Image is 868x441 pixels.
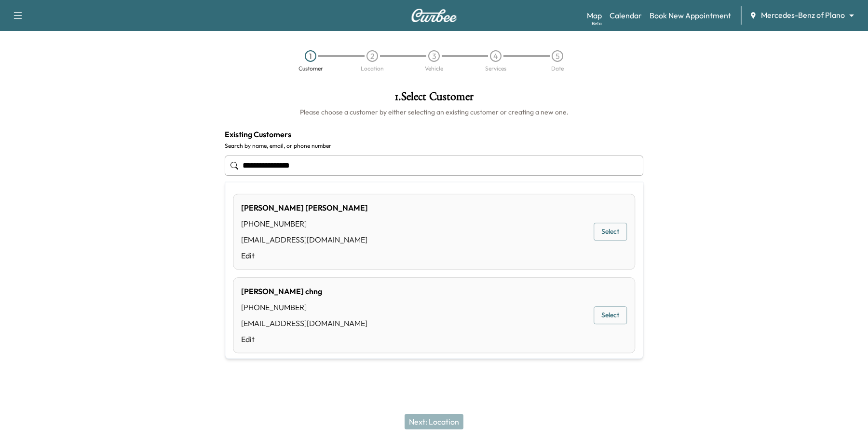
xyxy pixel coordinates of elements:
[592,20,602,27] div: Beta
[411,9,457,22] img: Curbee Logo
[241,285,367,297] div: [PERSON_NAME] chng
[225,128,643,140] h4: Existing Customers
[428,50,440,62] div: 3
[241,301,367,313] div: [PHONE_NUMBER]
[552,50,563,62] div: 5
[761,10,845,21] span: Mercedes-Benz of Plano
[241,202,368,213] div: [PERSON_NAME] [PERSON_NAME]
[361,66,384,71] div: Location
[485,66,506,71] div: Services
[587,10,602,21] a: MapBeta
[225,142,643,150] label: Search by name, email, or phone number
[305,50,316,62] div: 1
[490,50,502,62] div: 4
[241,250,368,261] a: Edit
[610,10,642,21] a: Calendar
[225,107,643,117] h6: Please choose a customer by either selecting an existing customer or creating a new one.
[225,91,643,107] h1: 1 . Select Customer
[241,333,367,345] a: Edit
[241,218,368,229] div: [PHONE_NUMBER]
[425,66,443,71] div: Vehicle
[594,223,627,241] button: Select
[366,50,378,62] div: 2
[551,66,564,71] div: Date
[650,10,731,21] a: Book New Appointment
[594,307,627,325] button: Select
[298,66,323,71] div: Customer
[241,317,367,329] div: [EMAIL_ADDRESS][DOMAIN_NAME]
[241,234,368,245] div: [EMAIL_ADDRESS][DOMAIN_NAME]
